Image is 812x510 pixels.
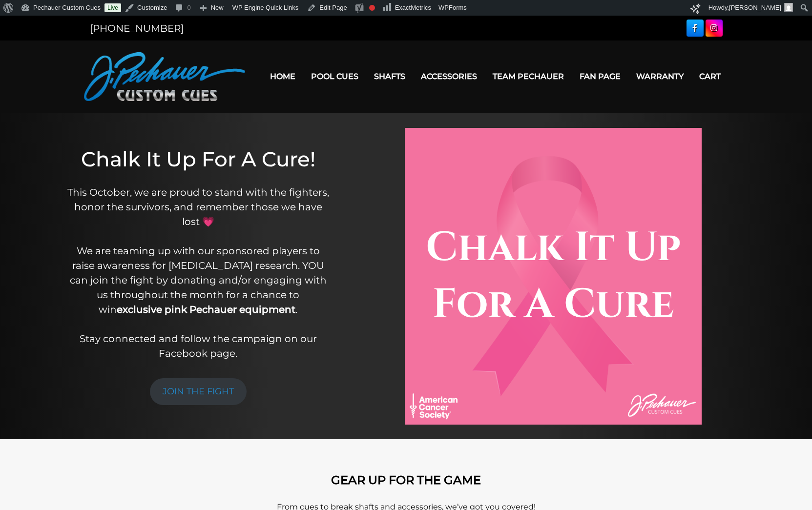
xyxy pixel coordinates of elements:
a: Accessories [413,64,485,89]
a: Cart [691,64,729,89]
a: Pool Cues [303,64,366,89]
a: [PHONE_NUMBER] [90,22,184,34]
a: Shafts [366,64,413,89]
a: Home [262,64,303,89]
a: Live [104,3,121,12]
p: This October, we are proud to stand with the fighters, honor the survivors, and remember those we... [66,185,331,361]
div: Needs improvement [369,5,375,11]
a: Fan Page [572,64,628,89]
strong: GEAR UP FOR THE GAME [331,473,481,487]
a: Team Pechauer [485,64,572,89]
img: Pechauer Custom Cues [84,52,245,101]
a: Warranty [628,64,691,89]
h1: Chalk It Up For A Cure! [66,147,331,171]
strong: exclusive pink Pechauer equipment [117,304,295,315]
a: JOIN THE FIGHT [150,378,247,405]
span: [PERSON_NAME] [729,4,781,11]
